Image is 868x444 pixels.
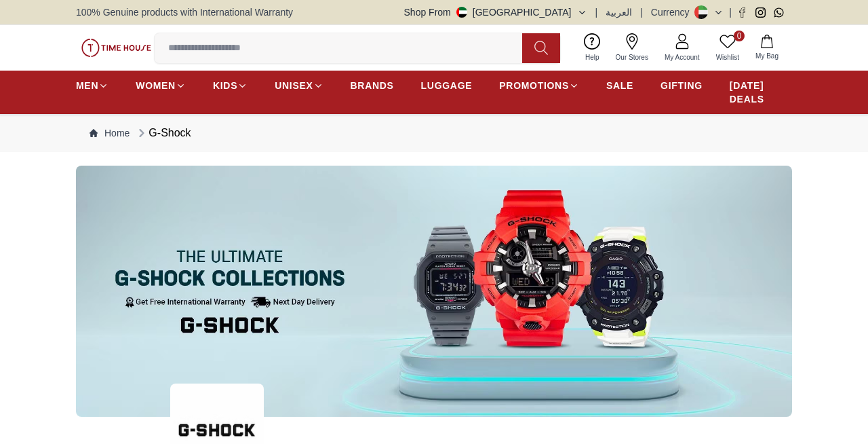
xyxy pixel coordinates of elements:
[730,79,792,106] span: [DATE] DEALS
[136,73,186,98] a: WOMEN
[351,79,394,92] span: BRANDS
[708,31,747,65] a: 0Wishlist
[404,5,587,19] button: Shop From[GEOGRAPHIC_DATA]
[275,73,323,98] a: UNISEX
[421,73,473,98] a: LUGGAGE
[730,73,792,111] a: [DATE] DEALS
[577,31,608,65] a: Help
[660,73,703,98] a: GIFTING
[606,5,632,19] button: العربية
[755,7,766,18] a: Instagram
[499,79,569,92] span: PROMOTIONS
[774,7,784,18] a: Whatsapp
[734,31,745,41] span: 0
[606,73,633,98] a: SALE
[136,79,176,92] span: WOMEN
[213,79,237,92] span: KIDS
[747,32,787,64] button: My Bag
[421,79,473,92] span: LUGGAGE
[729,5,732,19] span: |
[499,73,579,98] a: PROMOTIONS
[456,7,467,18] img: United Arab Emirates
[351,73,394,98] a: BRANDS
[76,114,792,152] nav: Breadcrumb
[640,5,643,19] span: |
[750,51,784,61] span: My Bag
[711,52,745,62] span: Wishlist
[608,31,656,65] a: Our Stores
[76,79,98,92] span: MEN
[606,79,633,92] span: SALE
[135,125,191,141] div: G-Shock
[660,79,703,92] span: GIFTING
[659,52,705,62] span: My Account
[90,126,130,140] a: Home
[580,52,605,62] span: Help
[81,39,151,56] img: ...
[595,5,598,19] span: |
[76,166,792,417] img: ...
[651,5,695,19] div: Currency
[610,52,654,62] span: Our Stores
[737,7,747,18] a: Facebook
[76,5,293,19] span: 100% Genuine products with International Warranty
[76,73,108,98] a: MEN
[213,73,248,98] a: KIDS
[275,79,313,92] span: UNISEX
